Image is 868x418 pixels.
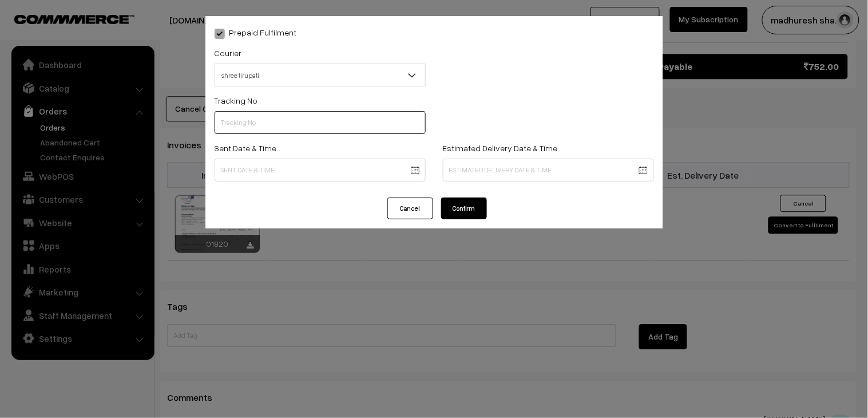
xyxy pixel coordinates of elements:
[215,142,277,154] label: Sent Date & Time
[215,111,426,134] input: Tracking No
[441,198,487,219] button: Confirm
[215,26,297,38] label: Prepaid Fulfilment
[387,198,433,219] button: Cancel
[443,142,558,154] label: Estimated Delivery Date & Time
[215,65,425,85] span: shree tirupati
[215,159,426,182] input: Sent Date & Time
[215,47,242,59] label: Courier
[443,159,654,182] input: Estimated Delivery Date & Time
[215,94,258,107] label: Tracking No
[215,64,426,86] span: shree tirupati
